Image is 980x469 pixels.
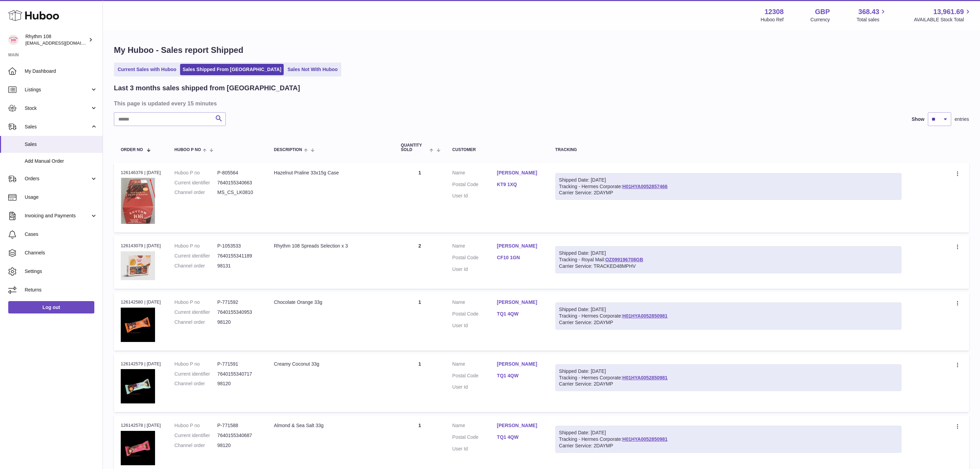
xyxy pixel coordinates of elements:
div: Shipped Date: [DATE] [559,430,898,436]
dd: 7640155340663 [217,180,260,186]
a: Sales Shipped From [GEOGRAPHIC_DATA] [180,64,284,75]
span: Listings [25,87,90,93]
dd: P-771591 [217,361,260,367]
a: OZ099196708GB [605,257,643,262]
dt: Current identifier [175,432,217,439]
span: Orders [25,175,90,182]
a: [PERSON_NAME] [497,422,542,429]
dt: Postal Code [452,311,497,319]
a: CF10 1GN [497,254,542,261]
a: Current Sales with Huboo [115,64,179,75]
dt: Channel order [175,319,217,325]
a: 368.43 Total sales [857,7,887,23]
h3: This page is updated every 15 minutes [114,100,967,107]
a: [PERSON_NAME] [497,243,542,249]
div: Shipped Date: [DATE] [559,368,898,375]
dt: Huboo P no [175,361,217,367]
h1: My Huboo - Sales report Shipped [114,45,969,56]
td: 1 [394,163,446,232]
dt: User Id [452,193,497,199]
div: Tracking - Hermes Corporate: [555,426,901,453]
span: Invoicing and Payments [25,213,90,219]
dt: Current identifier [175,309,217,316]
dt: Postal Code [452,373,497,381]
dd: 98120 [217,319,260,325]
div: 126143079 | [DATE] [121,243,161,249]
dt: User Id [452,266,497,273]
span: Sales [25,141,97,148]
dt: Postal Code [452,254,497,263]
div: Tracking - Hermes Corporate: [555,302,901,330]
a: KT9 1XQ [497,181,542,188]
div: 126142579 | [DATE] [121,361,161,367]
div: Tracking - Hermes Corporate: [555,173,901,200]
a: Log out [8,301,94,313]
dt: Huboo P no [175,422,217,429]
div: Tracking - Royal Mail: [555,246,901,273]
span: Quantity Sold [401,143,428,152]
dd: 7640155340953 [217,309,260,316]
dt: Postal Code [452,434,497,442]
a: TQ1 4QW [497,373,542,379]
dd: 7640155340687 [217,432,260,439]
span: [EMAIL_ADDRESS][DOMAIN_NAME] [25,40,101,46]
a: [PERSON_NAME] [497,361,542,367]
a: H01HYA0052850981 [622,375,668,380]
label: Show [912,116,924,123]
span: Cases [25,231,97,238]
a: H01HYA0052850981 [622,313,668,319]
div: Rhythm 108 Spreads Selection x 3 [274,243,387,249]
td: 2 [394,236,446,289]
dt: Channel order [175,263,217,269]
div: Huboo Ref [761,16,784,23]
a: [PERSON_NAME] [497,299,542,306]
dt: Current identifier [175,180,217,186]
h2: Last 3 months sales shipped from [GEOGRAPHIC_DATA] [114,83,300,93]
span: 368.43 [858,7,879,16]
a: H01HYA0052857466 [622,184,668,189]
dt: Postal Code [452,181,497,190]
span: AVAILABLE Stock Total [914,16,972,23]
dt: Current identifier [175,253,217,259]
dd: P-805564 [217,170,260,176]
dt: Channel order [175,380,217,387]
span: Order No [121,148,143,152]
img: 123081684745551.jpg [121,308,155,342]
div: Creamy Coconut 33g [274,361,387,367]
strong: 12308 [765,7,784,16]
a: Sales Not With Huboo [285,64,340,75]
span: Stock [25,105,90,112]
div: Carrier Service: 2DAYMP [559,381,898,387]
span: 13,961.69 [933,7,964,16]
span: Channels [25,250,97,256]
div: Shipped Date: [DATE] [559,250,898,256]
dt: User Id [452,384,497,390]
dt: Huboo P no [175,243,217,249]
dt: User Id [452,446,497,452]
div: Currency [811,16,830,23]
dd: MS_CS_LK0810 [217,189,260,196]
span: Sales [25,124,90,130]
dd: 98120 [217,442,260,449]
div: Tracking [555,148,901,152]
dd: 7640155341189 [217,253,260,259]
div: 126142578 | [DATE] [121,422,161,428]
dt: User Id [452,322,497,329]
div: Shipped Date: [DATE] [559,177,898,183]
div: Customer [452,148,542,152]
div: 126146376 | [DATE] [121,170,161,176]
span: Usage [25,194,97,201]
div: 126142580 | [DATE] [121,299,161,305]
div: Hazelnut Praline 33x15g Case [274,170,387,176]
span: Add Manual Order [25,158,97,164]
a: TQ1 4QW [497,434,542,441]
dt: Channel order [175,189,217,196]
div: Almond & Sea Salt 33g [274,422,387,429]
dt: Name [452,170,497,178]
img: orders@rhythm108.com [8,35,19,45]
dt: Name [452,361,497,369]
dt: Name [452,422,497,431]
div: Shipped Date: [DATE] [559,306,898,313]
td: 1 [394,292,446,350]
td: 1 [394,354,446,412]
